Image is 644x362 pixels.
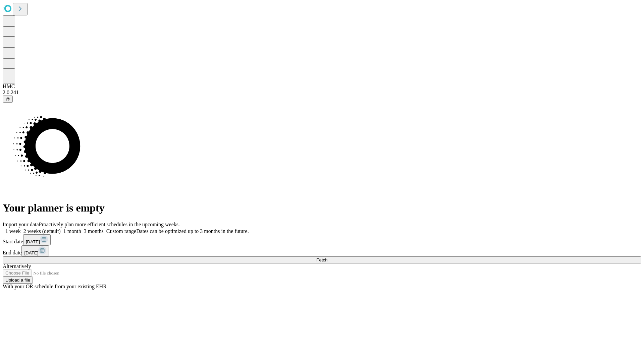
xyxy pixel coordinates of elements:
[3,277,33,284] button: Upload a file
[3,89,641,96] div: 2.0.241
[23,228,61,234] span: 2 weeks (default)
[39,222,180,227] span: Proactively plan more efficient schedules in the upcoming weeks.
[24,250,38,255] span: [DATE]
[3,245,641,256] div: End date
[3,222,39,227] span: Import your data
[3,234,641,245] div: Start date
[26,239,40,244] span: [DATE]
[3,83,641,89] div: HMC
[84,228,104,234] span: 3 months
[316,257,327,262] span: Fetch
[136,228,249,234] span: Dates can be optimized up to 3 months in the future.
[5,228,21,234] span: 1 week
[63,228,81,234] span: 1 month
[3,202,641,214] h1: Your planner is empty
[21,245,49,256] button: [DATE]
[3,263,31,269] span: Alternatively
[23,234,51,245] button: [DATE]
[5,97,10,102] span: @
[106,228,136,234] span: Custom range
[3,96,13,103] button: @
[3,284,107,289] span: With your OR schedule from your existing EHR
[3,256,641,263] button: Fetch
